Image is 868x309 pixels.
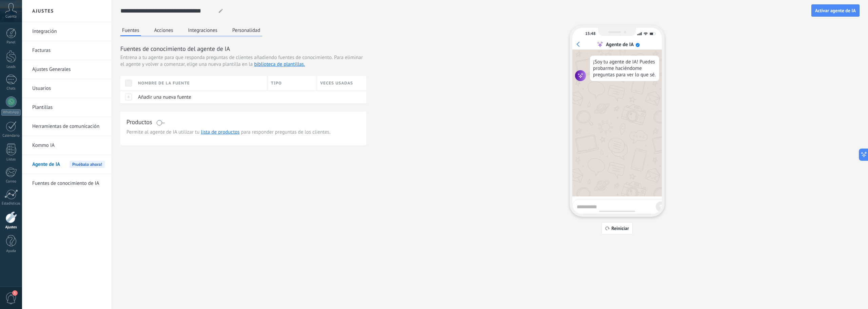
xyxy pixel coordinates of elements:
a: lista de productos [201,129,239,135]
span: Agente de IA [32,155,60,174]
li: Fuentes de conocimiento de IA [22,174,112,193]
li: Kommo IA [22,136,112,155]
h3: Fuentes de conocimiento del agente de IA [120,44,366,53]
a: Ajustes Generales [32,60,105,79]
li: Usuarios [22,79,112,98]
li: Ajustes Generales [22,60,112,79]
span: Permite al agente de IA utilizar tu para responder preguntas de los clientes. [126,129,360,136]
a: Plantillas [32,98,105,117]
div: Correo [1,179,21,184]
a: Fuentes de conocimiento de IA [32,174,105,193]
button: Reiniciar [601,222,633,234]
a: Integración [32,22,105,41]
div: ¡Soy tu agente de IA! Puedes probarme haciéndome preguntas para ver lo que sé. [590,56,659,81]
div: Panel [1,40,21,45]
div: Listas [1,157,21,162]
span: Cuenta [5,15,17,19]
div: Veces usadas [317,76,367,90]
div: Leads [1,65,21,69]
h3: Productos [126,118,152,126]
div: Ajustes [1,225,21,230]
span: 1 [12,290,18,296]
a: Facturas [32,41,105,60]
button: Activar agente de IA [811,4,860,17]
span: Activar agente de IA [815,8,856,13]
li: Facturas [22,41,112,60]
span: Añadir una nueva fuente [138,94,191,100]
div: Nombre de la fuente [135,76,267,90]
div: WhatsApp [1,109,21,116]
div: Calendario [1,134,21,138]
span: Pruébalo ahora! [70,161,105,168]
a: Agente de IAPruébalo ahora! [32,155,105,174]
button: Personalidad [231,25,262,35]
div: 15:48 [585,31,595,36]
div: Ayuda [1,249,21,253]
span: Reiniciar [611,226,629,231]
button: Fuentes [120,25,141,36]
a: biblioteca de plantillas. [254,61,305,67]
li: Integración [22,22,112,41]
button: Acciones [153,25,175,35]
button: Integraciones [186,25,219,35]
li: Agente de IA [22,155,112,174]
div: Agente de IA [606,41,634,48]
li: Herramientas de comunicación [22,117,112,136]
a: Kommo IA [32,136,105,155]
span: Entrena a tu agente para que responda preguntas de clientes añadiendo fuentes de conocimiento. [120,54,333,61]
div: Tipo [268,76,317,90]
a: Herramientas de comunicación [32,117,105,136]
div: Chats [1,86,21,91]
li: Plantillas [22,98,112,117]
a: Usuarios [32,79,105,98]
span: Para eliminar el agente y volver a comenzar, elige una nueva plantilla en la [120,54,363,67]
div: Estadísticas [1,201,21,206]
img: agent icon [575,70,586,81]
